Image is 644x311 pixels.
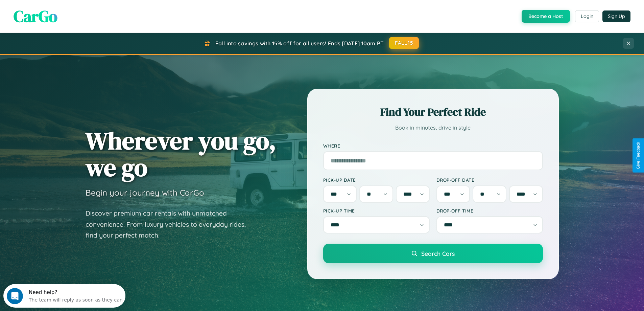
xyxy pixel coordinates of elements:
[323,143,543,149] label: Where
[3,3,126,21] div: Open Intercom Messenger
[389,37,419,49] button: FALL15
[436,177,543,183] label: Drop-off Date
[436,208,543,214] label: Drop-off Time
[215,40,385,47] span: Fall into savings with 15% off for all users! Ends [DATE] 10am PT.
[86,127,276,181] h1: Wherever you go, we go
[323,123,543,133] p: Book in minutes, drive in style
[602,10,630,22] button: Sign Up
[323,244,543,263] button: Search Cars
[25,11,119,18] div: The team will reply as soon as they can
[14,5,57,27] span: CarGo
[636,142,641,169] div: Give Feedback
[522,10,570,23] button: Become a Host
[3,284,125,308] iframe: Intercom live chat discovery launcher
[86,187,204,198] h3: Begin your journey with CarGo
[323,105,543,119] h2: Find Your Perfect Ride
[323,208,430,214] label: Pick-up Time
[421,250,455,257] span: Search Cars
[575,10,599,22] button: Login
[7,288,23,304] iframe: Intercom live chat
[86,208,255,241] p: Discover premium car rentals with unmatched convenience. From luxury vehicles to everyday rides, ...
[25,6,119,11] div: Need help?
[323,177,430,183] label: Pick-up Date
